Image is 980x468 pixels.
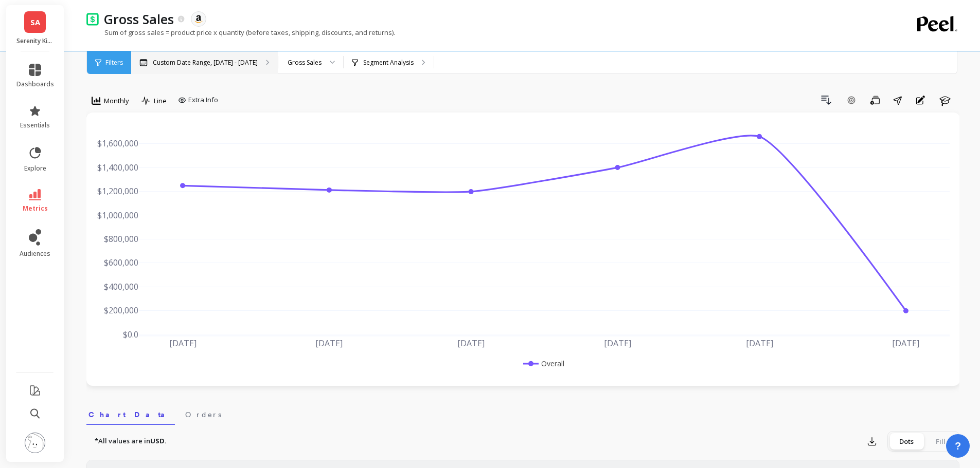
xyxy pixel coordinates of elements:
[104,10,174,28] p: Gross Sales
[154,96,167,106] span: Line
[16,80,54,88] span: dashboards
[923,433,957,450] div: Fill
[363,59,414,67] p: Segment Analysis
[20,121,50,129] span: essentials
[86,12,99,25] img: header icon
[86,28,395,37] p: Sum of gross sales = product price x quantity (before taxes, shipping, discounts, and returns).
[104,96,129,106] span: Monthly
[86,401,959,425] nav: Tabs
[889,433,923,450] div: Dots
[95,436,167,446] p: *All values are in
[25,433,45,453] img: profile picture
[153,59,258,67] p: Custom Date Range, [DATE] - [DATE]
[188,95,218,105] span: Extra Info
[30,16,40,28] span: SA
[194,14,203,24] img: api.amazon.svg
[288,58,322,67] div: Gross Sales
[23,204,48,213] span: metrics
[16,37,54,45] p: Serenity Kids - Amazon
[946,434,970,458] button: ?
[24,164,46,173] span: explore
[88,409,173,420] span: Chart Data
[955,439,961,453] span: ?
[20,250,50,258] span: audiences
[150,436,167,445] strong: USD.
[185,409,221,420] span: Orders
[105,59,123,67] span: Filters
